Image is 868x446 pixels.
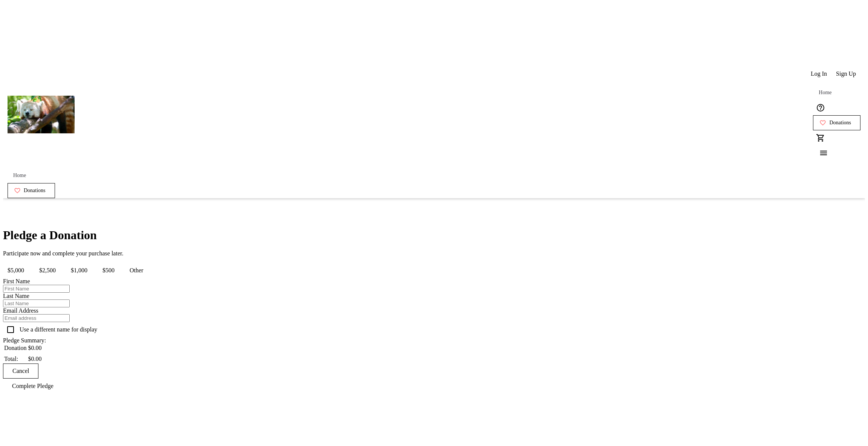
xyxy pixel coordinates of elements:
[4,353,27,363] td: Total:
[813,115,860,130] a: Donations
[3,337,163,344] div: Pledge Summary:
[3,314,70,322] input: Email address
[3,285,70,293] input: First Name
[3,263,29,278] span: $5,000
[8,96,75,133] img: Andrew New Develop Org's Logo
[66,263,92,278] span: $1,000
[28,345,42,352] td: $0.00
[3,364,38,379] button: Cancel
[8,183,55,198] a: Donations
[3,293,29,299] label: Last Name
[18,326,97,333] label: Use a different name for display
[125,263,148,278] span: Other
[35,263,60,278] span: $2,500
[831,66,860,81] button: Sign Up
[12,383,53,389] span: Complete Pledge
[813,100,828,115] button: Help
[3,278,30,284] label: First Name
[24,188,46,194] span: Donations
[98,263,119,278] span: $500
[3,299,70,307] input: Last Name
[813,130,828,145] button: Cart
[8,168,32,183] a: Home
[28,356,42,362] span: $0.00
[13,173,26,179] span: Home
[3,379,63,394] button: Complete Pledge
[3,228,163,242] h1: Pledge a Donation
[836,70,856,77] span: Sign Up
[813,145,828,160] button: Menu
[3,250,163,257] p: Participate now and complete your purchase later.
[829,120,851,126] span: Donations
[3,307,38,314] label: Email Address
[4,345,27,352] td: Donation
[813,85,837,100] a: Home
[811,70,827,77] span: Log In
[12,368,29,374] span: Cancel
[819,90,831,96] span: Home
[806,66,831,81] button: Log In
